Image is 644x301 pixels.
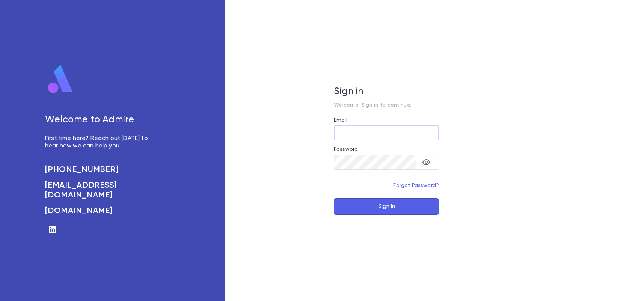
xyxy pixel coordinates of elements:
button: Sign In [334,198,439,215]
a: [EMAIL_ADDRESS][DOMAIN_NAME] [45,181,156,200]
label: Email [334,117,347,123]
p: Welcome! Sign in to continue. [334,102,439,108]
a: [PHONE_NUMBER] [45,165,156,175]
a: [DOMAIN_NAME] [45,206,156,216]
button: toggle password visibility [419,155,434,170]
img: logo [45,64,76,94]
keeper-lock: Open Keeper Popup [425,128,434,137]
h5: Sign in [334,86,439,98]
p: First time here? Reach out [DATE] to hear how we can help you. [45,135,156,150]
a: Forgot Password? [393,183,439,188]
h5: Welcome to Admire [45,114,156,126]
label: Password [334,146,358,152]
